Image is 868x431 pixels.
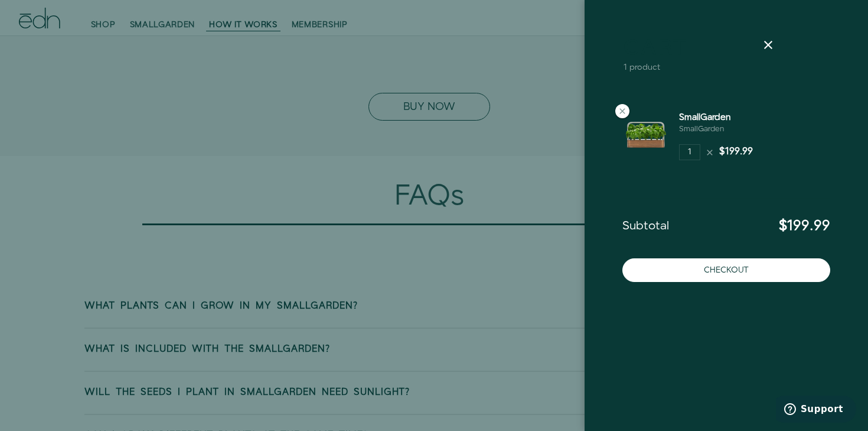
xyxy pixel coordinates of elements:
[624,38,688,59] a: Cart
[776,396,856,425] iframe: Opens a widget where you can find more information
[679,111,731,124] a: SmallGarden
[679,124,731,135] div: SmallGarden
[622,219,669,234] span: Subtotal
[629,61,660,73] span: product
[779,216,830,236] span: $199.99
[719,145,753,159] div: $199.99
[622,258,830,282] button: Checkout
[622,111,670,158] img: SmallGarden - SmallGarden
[624,61,627,73] span: 1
